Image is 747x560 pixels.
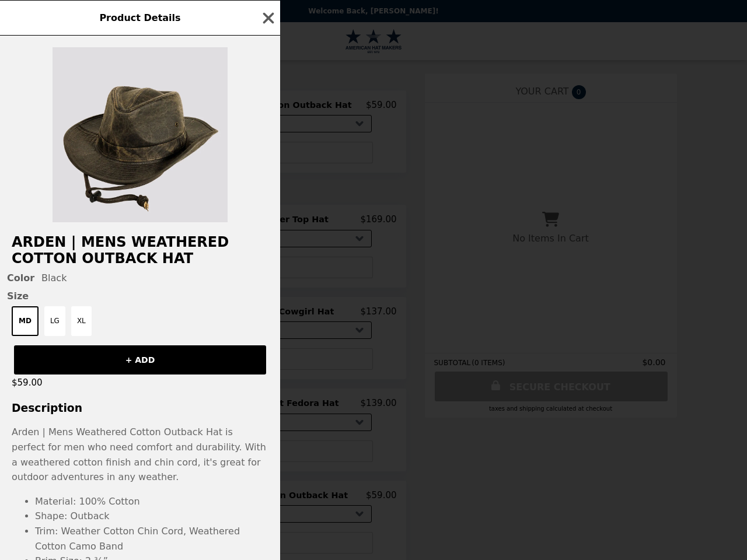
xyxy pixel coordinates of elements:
li: Shape: Outback [35,509,268,524]
button: MD [12,306,39,336]
span: Product Details [99,12,180,23]
button: XL [71,306,92,336]
button: + ADD [14,345,266,374]
span: Size [7,290,273,302]
div: Black [7,272,273,283]
li: Trim: Weather Cotton Chin Cord, Weathered Cotton Camo Band [35,524,268,554]
span: Color [7,272,34,283]
img: Black / MD [53,47,228,222]
li: Material: 100% Cotton [35,494,268,509]
button: LG [44,306,65,336]
p: Arden | Mens Weathered Cotton Outback Hat is perfect for men who need comfort and durability. Wit... [12,425,268,484]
